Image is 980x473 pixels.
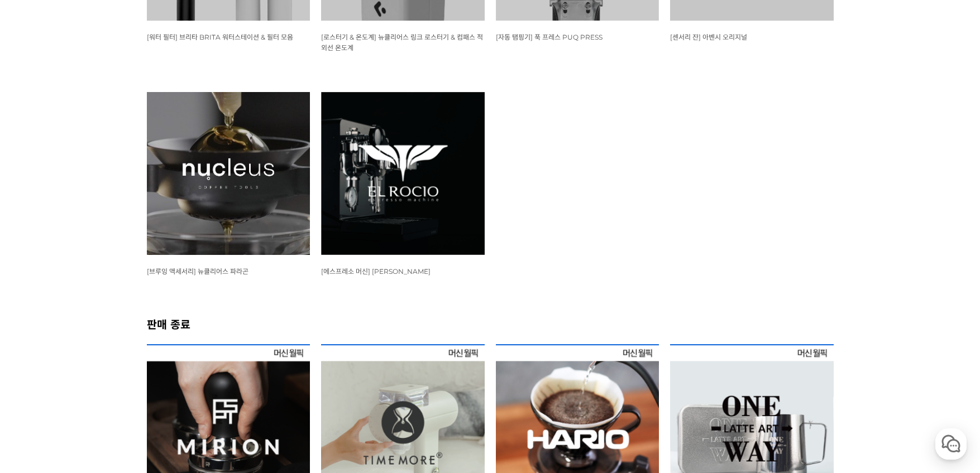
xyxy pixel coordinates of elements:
img: 뉴클리어스 파라곤 [147,92,310,255]
img: 엘로치오 마누스S [321,92,485,255]
a: [워터 필터] 브리타 BRITA 워터스테이션 & 필터 모음 [147,32,293,41]
a: [센서리 잔] 아벤시 오리지널 [670,32,747,41]
span: 대화 [102,371,116,380]
a: 홈 [3,354,74,382]
a: [에스프레소 머신] [PERSON_NAME] [321,267,431,276]
a: 설정 [144,354,214,382]
a: 대화 [74,354,144,382]
a: [로스터기 & 온도계] 뉴클리어스 링크 로스터기 & 컴패스 적외선 온도계 [321,32,483,52]
span: 홈 [35,370,42,379]
h2: 판매 종료 [147,316,834,332]
a: [자동 탬핑기] 푹 프레스 PUQ PRESS [496,32,603,41]
span: 설정 [173,370,186,379]
a: [브루잉 액세서리] 뉴클리어스 파라곤 [147,267,248,276]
